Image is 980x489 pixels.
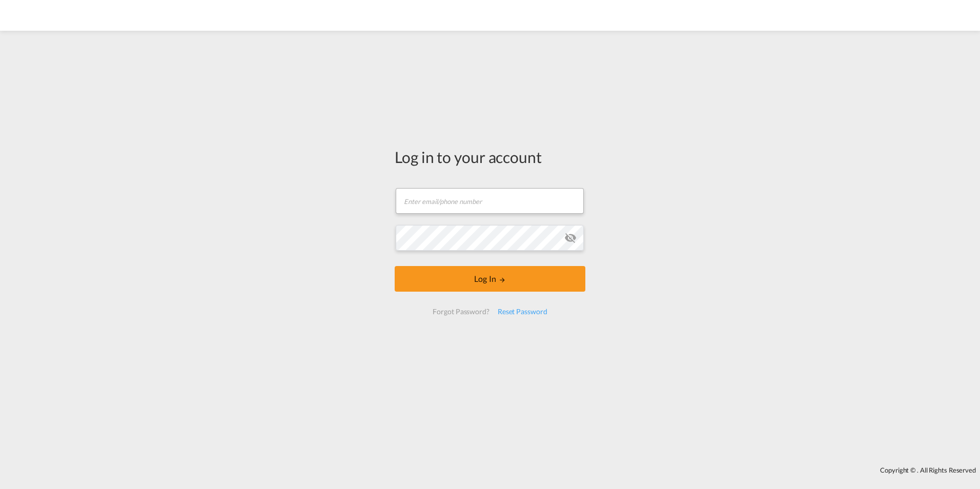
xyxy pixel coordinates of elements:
div: Reset Password [494,302,552,321]
div: Log in to your account [395,146,585,168]
md-icon: icon-eye-off [564,232,577,244]
input: Enter email/phone number [396,188,584,214]
button: LOGIN [395,266,585,292]
div: Forgot Password? [428,302,493,321]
